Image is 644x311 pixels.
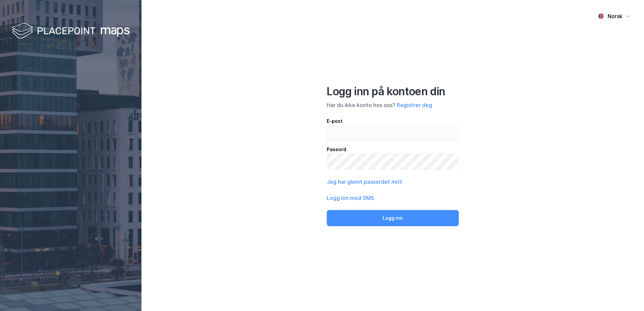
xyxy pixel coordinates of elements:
div: Passord [327,145,459,153]
button: Registrer deg [397,101,432,109]
button: Jeg har glemt passordet mitt [327,178,402,186]
div: Norsk [608,12,622,20]
div: E-post [327,117,459,125]
button: Logg inn [327,210,459,226]
div: Logg inn på kontoen din [327,85,459,98]
div: Har du ikke konto hos oss? [327,101,459,109]
button: Logg inn med SMS [327,194,374,202]
img: logo-white.f07954bde2210d2a523dddb988cd2aa7.svg [12,22,130,41]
